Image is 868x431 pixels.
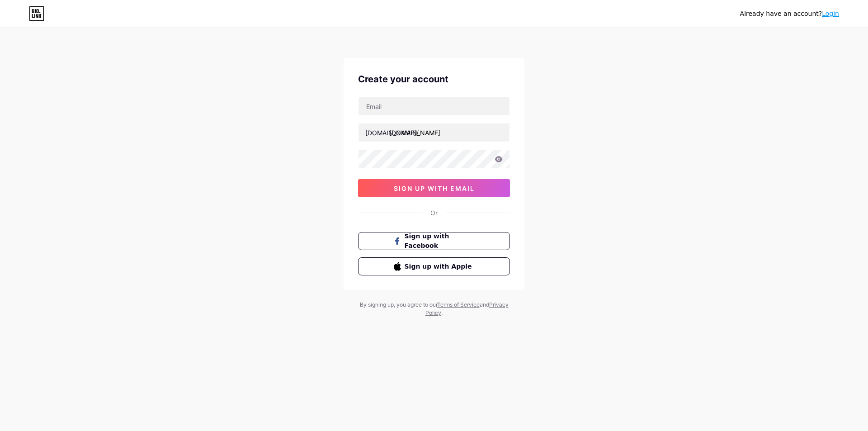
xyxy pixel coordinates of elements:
input: Email [359,97,509,115]
div: By signing up, you agree to our and . [357,301,511,317]
a: Login [822,10,839,17]
span: Sign up with Facebook [405,232,475,251]
input: username [359,123,509,142]
div: Create your account [358,72,510,86]
button: Sign up with Facebook [358,232,510,250]
div: Already have an account? [740,9,839,19]
span: Sign up with Apple [405,262,475,271]
button: sign up with email [358,179,510,197]
a: Terms of Service [437,301,480,308]
div: Or [430,208,438,218]
button: Sign up with Apple [358,257,510,275]
span: sign up with email [394,185,475,192]
div: [DOMAIN_NAME]/ [365,128,419,137]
